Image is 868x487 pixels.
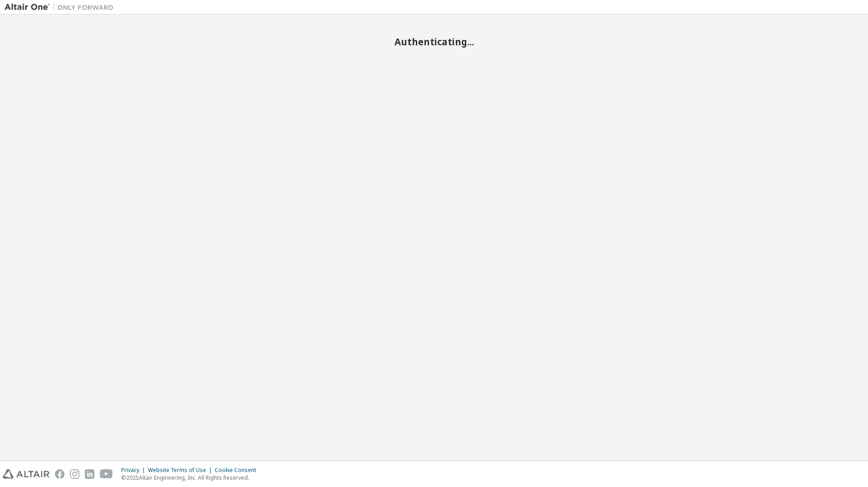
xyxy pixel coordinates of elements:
p: © 2025 Altair Engineering, Inc. All Rights Reserved. [121,474,261,482]
h2: Authenticating... [5,36,863,48]
div: Cookie Consent [215,467,261,474]
img: linkedin.svg [85,469,94,479]
img: instagram.svg [70,469,79,479]
img: altair_logo.svg [3,469,49,479]
div: Privacy [121,467,148,474]
img: youtube.svg [100,469,113,479]
img: facebook.svg [55,469,64,479]
div: Website Terms of Use [148,467,215,474]
img: Altair One [5,3,118,12]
